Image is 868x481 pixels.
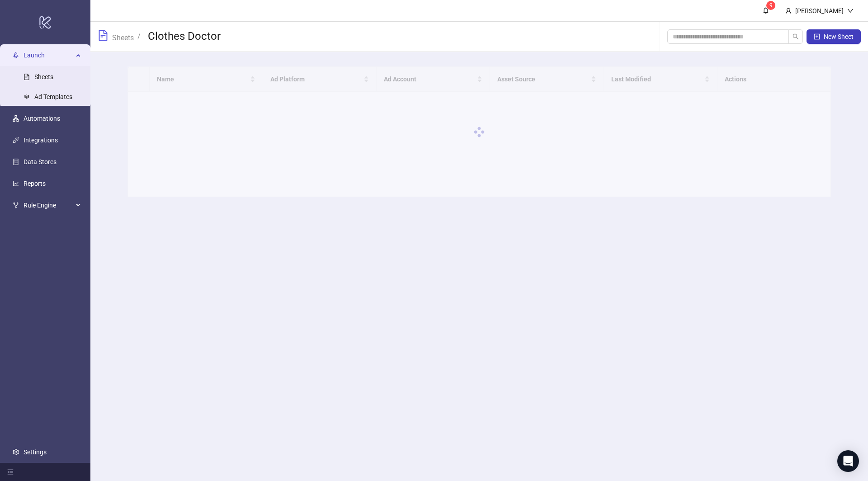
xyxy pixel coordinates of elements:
[824,33,854,40] span: New Sheet
[148,29,221,44] h3: Clothes Doctor
[24,158,57,165] a: Data Stores
[785,8,792,14] span: user
[24,448,47,456] a: Settings
[769,2,773,9] span: 9
[807,29,861,44] button: New Sheet
[34,93,72,100] a: Ad Templates
[13,202,19,208] span: fork
[814,33,820,40] span: plus-square
[24,180,46,187] a: Reports
[34,73,53,80] a: Sheets
[793,33,799,40] span: search
[24,196,73,214] span: Rule Engine
[13,52,19,58] span: rocket
[98,30,108,41] span: file-text
[847,8,854,14] span: down
[792,6,847,16] div: [PERSON_NAME]
[24,137,58,144] a: Integrations
[763,7,769,14] span: bell
[837,450,859,472] div: Open Intercom Messenger
[766,1,775,10] sup: 9
[110,32,136,42] a: Sheets
[137,29,141,44] li: /
[24,46,73,64] span: Launch
[24,115,60,122] a: Automations
[7,469,14,475] span: menu-fold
